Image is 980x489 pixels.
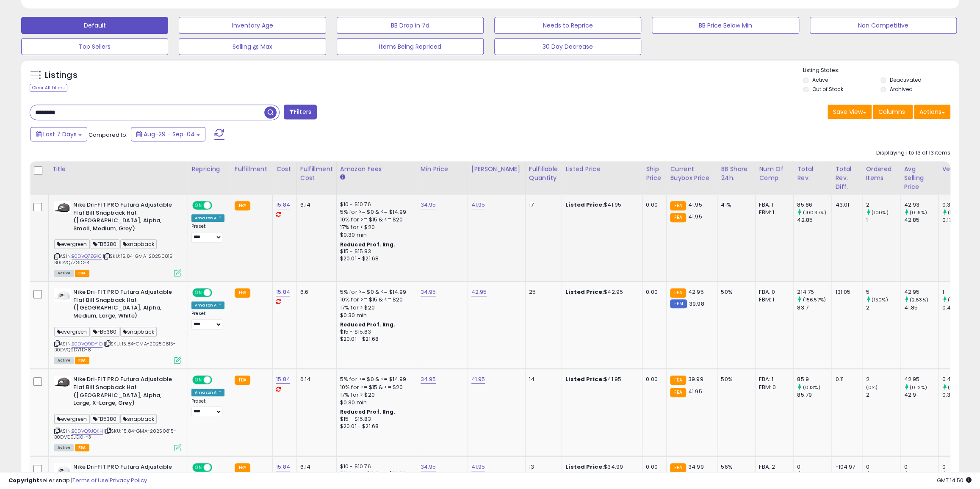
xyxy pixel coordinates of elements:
div: 10% for >= $15 & <= $20 [340,216,410,224]
div: 2 [866,201,900,209]
button: BB Drop in 7d [337,17,484,34]
button: Columns [873,105,913,119]
img: 318sHf8Q3oL._SL40_.jpg [54,288,71,302]
div: Amazon AI * [191,214,224,222]
div: 0 [942,463,976,471]
div: $42.95 [565,288,636,296]
div: -104.97 [835,463,855,471]
div: FBA: 1 [759,201,787,209]
b: Reduced Prof. Rng. [340,241,396,248]
div: 6.14 [300,201,330,209]
div: 42.95 [904,376,938,383]
div: Title [52,165,184,174]
small: FBA [235,201,250,210]
span: 41.95 [688,201,702,209]
small: (0.12%) [909,384,927,391]
span: 42.95 [688,288,704,296]
div: 2 [866,376,900,383]
div: Clear All Filters [30,84,67,92]
div: 50% [721,288,749,296]
button: Needs to Reprice [494,17,641,34]
div: 0.4 [942,304,976,312]
div: FBM: 1 [759,209,787,216]
span: | SKU: 15.84-GMA-20250815-B0DVQ9DY1D-8 [54,340,176,353]
div: Ordered Items [866,165,897,182]
b: Listed Price: [565,375,604,383]
button: Actions [914,105,950,119]
div: $0.30 min [340,231,410,239]
span: evergreen [54,414,90,424]
div: 5% for >= $0 & <= $14.99 [340,288,410,296]
div: 85.79 [797,391,831,399]
span: FBA [75,270,89,277]
div: 0 [904,463,938,471]
div: Amazon Fees [340,165,413,174]
div: FBA: 0 [759,288,787,296]
div: 42.85 [904,216,938,224]
div: ASIN: [54,201,181,276]
div: 50% [721,376,749,383]
button: Non Competitive [810,17,957,34]
button: Filters [284,105,317,119]
div: 5 [866,288,900,296]
div: 5% for >= $0 & <= $14.99 [340,208,410,216]
div: $10 - $10.76 [340,463,410,470]
small: Amazon Fees. [340,174,345,181]
small: FBA [235,376,250,385]
div: 85.86 [797,201,831,209]
div: 42.9 [904,391,938,399]
span: 41.95 [688,213,702,221]
small: (150%) [871,296,888,303]
small: (0.13%) [803,384,820,391]
span: snapback [120,414,157,424]
div: 85.9 [797,376,831,383]
small: FBA [670,388,686,397]
small: (21.21%) [947,384,966,391]
b: Reduced Prof. Rng. [340,408,396,415]
b: Listed Price: [565,288,604,296]
div: Avg Selling Price [904,165,935,191]
span: snapback [120,239,157,249]
div: 14 [529,376,555,383]
span: 2025-09-12 14:50 GMT [937,476,972,484]
div: 0.00 [646,376,660,383]
a: 41.95 [471,463,485,471]
a: Terms of Use [72,476,108,484]
div: Amazon AI * [191,389,224,396]
a: B0DVQ7ZG1C [72,253,102,260]
div: 214.75 [797,288,831,296]
div: 6.14 [300,376,330,383]
a: 34.95 [421,201,436,209]
div: 13 [529,463,555,471]
div: 0.00 [646,463,660,471]
div: FBA: 1 [759,376,787,383]
small: (2.63%) [909,296,928,303]
div: 2 [866,304,900,312]
div: $15 - $15.83 [340,248,410,255]
span: Aug-29 - Sep-04 [144,130,195,138]
div: 17% for > $20 [340,304,410,312]
div: 42.93 [904,201,938,209]
b: Nike Dri-FIT PRO Futura Adjustable Flat Bill Snapback Hat ([GEOGRAPHIC_DATA], Alpha, Small, Mediu... [73,201,176,235]
label: Deactivated [890,76,922,83]
div: FBA: 2 [759,463,787,471]
div: Total Rev. [797,165,828,182]
a: 34.95 [421,288,436,296]
a: 15.84 [276,463,290,471]
div: $15 - $15.83 [340,329,410,336]
div: 6.14 [300,463,330,471]
div: Fulfillment [235,165,269,174]
div: 17 [529,201,555,209]
span: OFF [211,289,224,296]
span: Compared to: [89,131,127,139]
div: ASIN: [54,288,181,363]
b: Listed Price: [565,463,604,471]
img: 318sHf8Q3oL._SL40_.jpg [54,463,71,477]
div: seller snap | | [8,477,147,485]
span: ON [193,464,204,471]
div: 10% for >= $15 & <= $20 [340,384,410,391]
div: Fulfillment Cost [300,165,333,182]
div: Min Price [421,165,464,174]
h5: Listings [45,69,78,81]
small: (0.19%) [909,209,927,216]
